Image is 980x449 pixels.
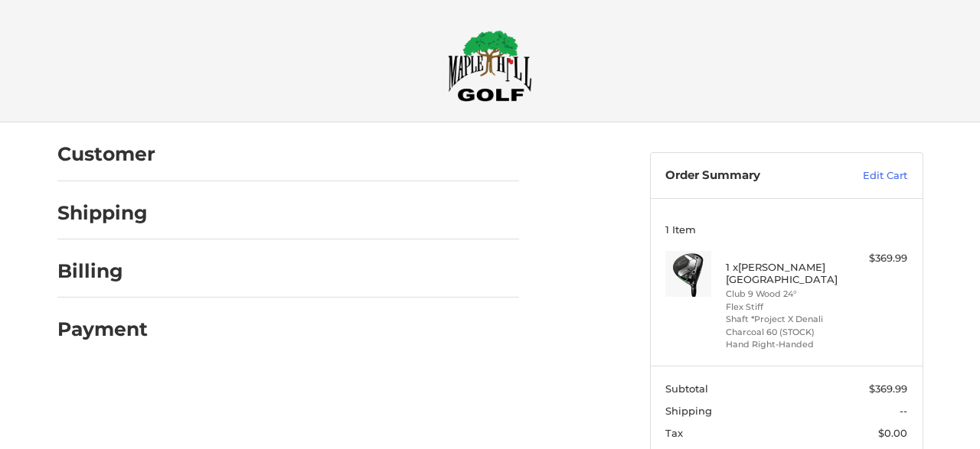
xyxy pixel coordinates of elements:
div: $369.99 [847,251,907,266]
img: Maple Hill Golf [448,30,532,102]
li: Shaft *Project X Denali Charcoal 60 (STOCK) [726,313,843,338]
h4: 1 x [PERSON_NAME][GEOGRAPHIC_DATA] [726,261,843,286]
h2: Customer [57,142,155,166]
li: Flex Stiff [726,301,843,314]
h2: Shipping [57,201,148,225]
a: Edit Cart [830,168,907,184]
li: Club 9 Wood 24° [726,288,843,301]
h2: Billing [57,259,147,283]
h3: 1 Item [665,223,907,236]
h3: Order Summary [665,168,830,184]
span: $369.99 [869,382,907,395]
h2: Payment [57,317,148,341]
iframe: Gorgias live chat messenger [15,383,182,434]
li: Hand Right-Handed [726,338,843,351]
span: Subtotal [665,382,708,395]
